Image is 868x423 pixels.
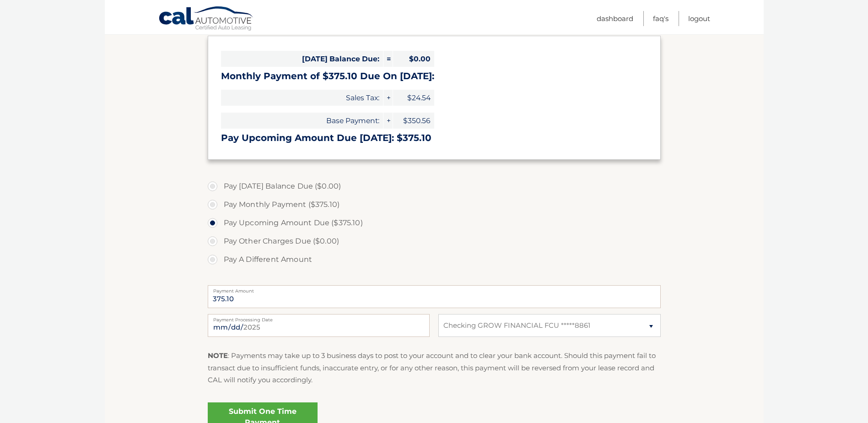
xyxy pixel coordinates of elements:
a: Cal Automotive [158,6,254,33]
span: + [383,90,393,106]
span: $350.56 [393,113,434,129]
h3: Monthly Payment of $375.10 Due On [DATE]: [221,70,647,82]
a: Logout [688,11,710,26]
label: Pay Upcoming Amount Due ($375.10) [208,214,661,232]
h3: Pay Upcoming Amount Due [DATE]: $375.10 [221,132,647,144]
a: FAQ's [653,11,669,26]
label: Pay Monthly Payment ($375.10) [208,195,661,214]
span: [DATE] Balance Due: [221,51,383,67]
span: = [383,51,393,67]
span: + [383,113,393,129]
label: Pay Other Charges Due ($0.00) [208,232,661,250]
span: Base Payment: [221,113,383,129]
label: Pay A Different Amount [208,250,661,269]
input: Payment Amount [208,285,661,308]
span: $24.54 [393,90,434,106]
input: Payment Date [208,314,430,337]
span: Sales Tax: [221,90,383,106]
label: Pay [DATE] Balance Due ($0.00) [208,177,661,195]
label: Payment Processing Date [208,314,430,321]
a: Dashboard [597,11,633,26]
label: Payment Amount [208,285,661,293]
span: $0.00 [393,51,434,67]
strong: NOTE [208,351,228,360]
p: : Payments may take up to 3 business days to post to your account and to clear your bank account.... [208,350,661,386]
